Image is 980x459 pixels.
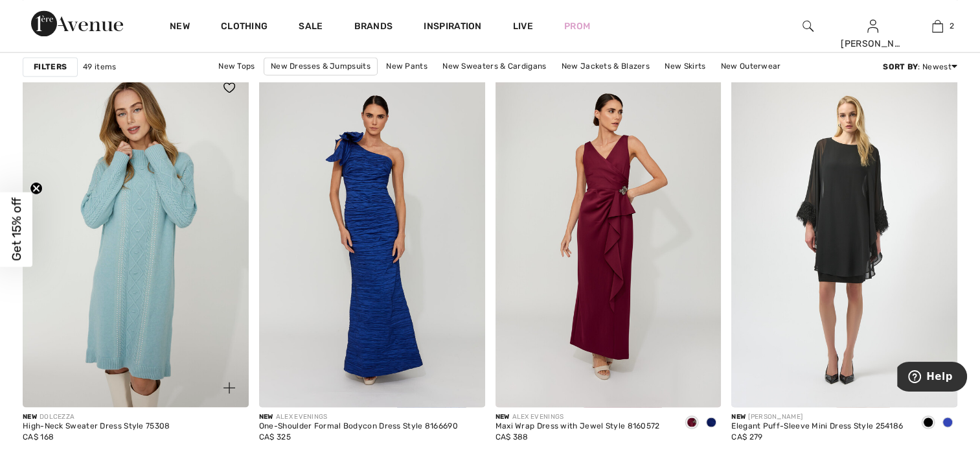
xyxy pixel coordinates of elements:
div: Royal Sapphire 163 [938,412,957,434]
img: heart_black_full.svg [223,82,235,93]
a: New Jackets & Blazers [555,58,656,75]
a: New Sweaters & Cardigans [436,58,553,75]
div: Maxi Wrap Dress with Jewel Style 8160572 [496,422,660,431]
img: Elegant Puff-Sleeve Mini Dress Style 254186. Royal Sapphire 163 [731,68,957,407]
a: New Dresses & Jumpsuits [264,57,378,75]
iframe: Opens a widget where you can find more information [897,362,967,394]
div: DOLCEZZA [23,412,170,422]
span: Inspiration [424,21,481,34]
a: New Pants [380,58,434,75]
a: High-Neck Sweater Dress Style 75308. Seafoam [23,68,249,407]
a: New Tops [212,58,261,75]
div: Elegant Puff-Sleeve Mini Dress Style 254186 [731,422,903,431]
span: CA$ 168 [23,432,54,441]
img: plus_v2.svg [223,382,235,394]
a: New Skirts [658,58,712,75]
span: New [731,413,746,421]
img: My Info [867,18,878,34]
span: New [496,413,510,421]
span: CA$ 388 [496,432,529,441]
div: High-Neck Sweater Dress Style 75308 [23,422,170,431]
a: New [170,21,190,34]
div: [PERSON_NAME] [731,412,903,422]
a: Prom [564,19,590,33]
button: Close teaser [30,182,43,195]
span: New [259,413,273,421]
span: CA$ 325 [259,432,291,441]
img: My Bag [932,18,943,34]
span: New [23,413,37,421]
div: One-Shoulder Formal Bodycon Dress Style 8166690 [259,422,458,431]
img: One-Shoulder Formal Bodycon Dress Style 8166690. Royal [259,68,485,407]
a: Brands [354,21,393,34]
strong: Filters [34,61,67,73]
span: 49 items [83,61,116,73]
div: Black [918,412,938,434]
div: [PERSON_NAME] [841,37,904,51]
div: Wine [682,412,701,434]
span: Get 15% off [9,198,24,261]
div: ALEX EVENINGS [496,412,660,422]
a: Live [513,19,533,33]
a: 2 [906,18,969,34]
div: : Newest [883,61,957,73]
strong: Sort By [883,62,918,71]
img: Maxi Wrap Dress with Jewel Style 8160572. Wine [496,68,722,407]
div: Royal [701,412,721,434]
img: search the website [803,18,814,34]
a: Clothing [221,21,268,34]
span: CA$ 279 [731,432,762,441]
span: 2 [950,20,954,32]
div: ALEX EVENINGS [259,412,458,422]
a: New Outerwear [714,58,788,75]
a: Sale [299,21,323,34]
img: 1ère Avenue [31,10,123,36]
a: Sign In [867,19,878,32]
